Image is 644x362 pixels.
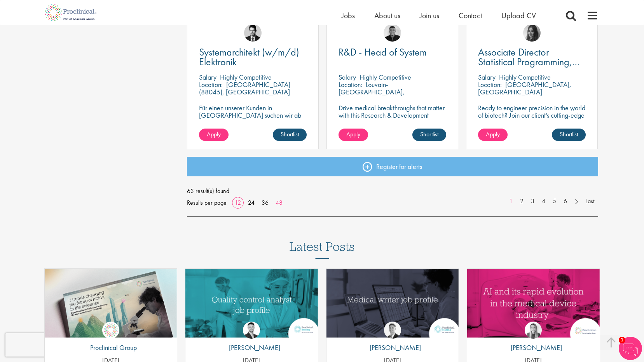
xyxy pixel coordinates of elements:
img: George Watson [384,322,401,339]
a: Apply [339,129,368,141]
span: 1 [619,337,625,343]
span: Salary [199,73,216,82]
span: Apply [207,130,221,138]
a: 6 [560,197,571,206]
a: Last [581,197,598,206]
span: Apply [486,130,500,138]
a: Shortlist [552,129,586,141]
a: Associate Director Statistical Programming, Oncology [478,47,586,67]
img: quality control analyst job profile [185,269,318,338]
a: Join us [420,10,439,21]
img: Joshua Godden [243,322,260,339]
a: Systemarchitekt (w/m/d) Elektronik [199,47,307,67]
p: Highly Competitive [499,73,551,82]
a: R&D - Head of System [339,47,446,57]
a: About us [374,10,400,21]
a: Hannah Burke [PERSON_NAME] [505,322,562,357]
img: Proclinical: Life sciences hiring trends report 2025 [45,269,177,343]
a: 36 [259,198,271,207]
p: Proclinical Group [84,343,137,353]
p: Drive medical breakthroughs that matter with this Research & Development position! [339,104,446,126]
span: Salary [478,73,496,82]
a: Apply [199,129,229,141]
img: AI and Its Impact on the Medical Device Industry | Proclinical [467,269,600,338]
p: Highly Competitive [360,73,411,82]
img: Christian Andersen [384,24,401,42]
a: 12 [232,198,244,207]
a: Shortlist [412,129,446,141]
h3: Latest Posts [290,240,355,259]
span: Location: [199,80,223,89]
p: Highly Competitive [220,73,272,82]
a: Link to a post [45,269,177,338]
span: Results per page [187,197,227,209]
a: Shortlist [273,129,307,141]
a: 24 [245,198,257,207]
img: Medical writer job profile [326,269,459,338]
a: Link to a post [467,269,600,338]
a: 2 [516,197,527,206]
p: [GEOGRAPHIC_DATA], [GEOGRAPHIC_DATA] [478,80,571,96]
a: 3 [527,197,538,206]
a: George Watson [PERSON_NAME] [364,322,421,357]
iframe: reCAPTCHA [5,333,105,357]
span: Location: [339,80,362,89]
a: Jobs [342,10,355,21]
img: Proclinical Group [102,322,119,339]
a: Joshua Godden [PERSON_NAME] [223,322,280,357]
a: Proclinical Group Proclinical Group [84,322,137,357]
p: [GEOGRAPHIC_DATA] (88045), [GEOGRAPHIC_DATA] [199,80,290,96]
span: Associate Director Statistical Programming, Oncology [478,45,579,78]
span: Location: [478,80,502,89]
span: Apply [346,130,360,138]
p: [PERSON_NAME] [364,343,421,353]
a: 4 [538,197,549,206]
span: 63 result(s) found [187,185,598,197]
a: Apply [478,129,508,141]
img: Thomas Wenig [244,24,262,42]
img: Hannah Burke [525,322,542,339]
a: 1 [505,197,517,206]
img: Heidi Hennigan [523,24,541,42]
a: Upload CV [501,10,536,21]
a: Register for alerts [187,157,598,176]
p: Ready to engineer precision in the world of biotech? Join our client's cutting-edge team and play... [478,104,586,141]
span: Systemarchitekt (w/m/d) Elektronik [199,45,299,68]
img: Chatbot [619,337,642,360]
p: [PERSON_NAME] [505,343,562,353]
a: 48 [273,198,285,207]
p: [PERSON_NAME] [223,343,280,353]
a: Link to a post [326,269,459,338]
a: 5 [549,197,560,206]
a: Contact [459,10,482,21]
span: R&D - Head of System [339,45,427,59]
p: Louvain-[GEOGRAPHIC_DATA], [GEOGRAPHIC_DATA] [339,80,405,104]
a: Link to a post [185,269,318,338]
span: Salary [339,73,356,82]
p: Für einen unserer Kunden in [GEOGRAPHIC_DATA] suchen wir ab sofort einen Leitenden Systemarchitek... [199,104,307,134]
